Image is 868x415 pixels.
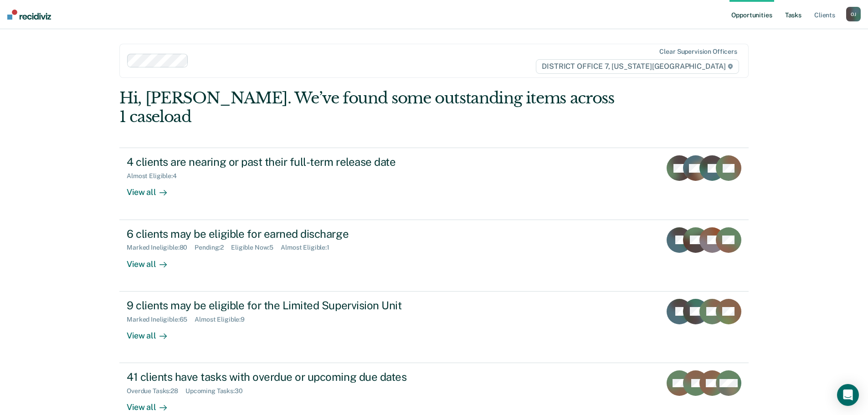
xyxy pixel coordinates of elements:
[119,89,623,126] div: Hi, [PERSON_NAME]. We’ve found some outstanding items across 1 caseload
[119,220,749,292] a: 6 clients may be eligible for earned dischargeMarked Ineligible:80Pending:2Eligible Now:5Almost E...
[837,384,859,406] div: Open Intercom Messenger
[127,395,178,413] div: View all
[119,148,749,220] a: 4 clients are nearing or past their full-term release dateAlmost Eligible:4View all
[127,180,178,198] div: View all
[195,244,231,251] div: Pending : 2
[231,244,281,251] div: Eligible Now : 5
[127,155,447,169] div: 4 clients are nearing or past their full-term release date
[127,323,178,341] div: View all
[127,244,195,251] div: Marked Ineligible : 80
[281,244,337,251] div: Almost Eligible : 1
[536,59,739,74] span: DISTRICT OFFICE 7, [US_STATE][GEOGRAPHIC_DATA]
[185,387,250,395] div: Upcoming Tasks : 30
[127,387,185,395] div: Overdue Tasks : 28
[127,227,447,241] div: 6 clients may be eligible for earned discharge
[127,299,447,312] div: 9 clients may be eligible for the Limited Supervision Unit
[846,7,861,21] button: OJ
[119,292,749,363] a: 9 clients may be eligible for the Limited Supervision UnitMarked Ineligible:65Almost Eligible:9Vi...
[127,316,195,323] div: Marked Ineligible : 65
[659,48,737,56] div: Clear supervision officers
[846,7,861,21] div: O J
[127,370,447,384] div: 41 clients have tasks with overdue or upcoming due dates
[127,172,184,180] div: Almost Eligible : 4
[7,10,51,20] img: Recidiviz
[195,316,252,323] div: Almost Eligible : 9
[127,251,178,269] div: View all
